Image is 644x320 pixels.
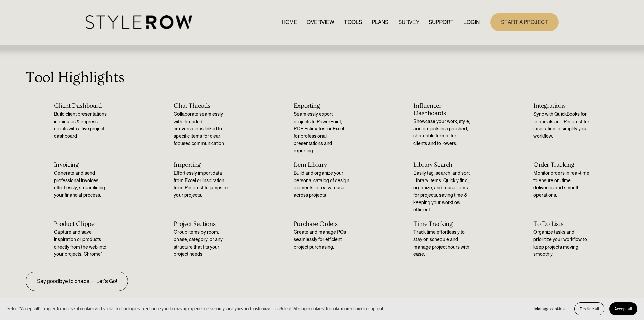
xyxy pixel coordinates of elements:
[413,229,470,258] p: Track time effortlessly to stay on schedule and manage project hours with ease.
[174,229,230,258] p: Group items by room, phase, category, or any structure that fits your project needs
[533,111,590,140] p: Sync with QuickBooks for financials and Pinterest for inspiration to simplify your workflow.
[54,161,111,168] h2: Invoicing
[7,305,384,312] p: Select “Accept all” to agree to our use of cookies and similar technologies to enhance your brows...
[533,102,590,109] h2: Integrations
[344,18,362,27] a: TOOLS
[294,220,350,228] h2: Purchase Orders
[174,161,230,168] h2: Importing
[294,170,350,199] p: Build and organize your personal catalog of design elements for easy reuse across projects
[282,18,297,27] a: HOME
[429,18,454,26] span: SUPPORT
[174,111,230,147] p: Collaborate seamlessly with threaded conversations linked to specific items for clear, focused co...
[54,170,111,199] p: Generate and send professional invoices effortlessly, streamlining your financial process.
[26,272,128,291] a: Say goodbye to chaos — Let's Go!
[463,18,480,27] a: LOGIN
[54,111,111,140] p: Build client presentations in minutes & impress clients with a live project dashboard
[26,66,618,89] p: Tool Highlights
[609,302,637,315] button: Accept all
[614,306,632,311] span: Accept all
[294,102,350,109] h2: Exporting
[398,18,419,27] a: SURVEY
[372,18,388,27] a: PLANS
[580,306,599,311] span: Decline all
[174,102,230,109] h2: Chat Threads
[413,220,470,228] h2: Time Tracking
[294,111,350,155] p: Seamlessly export projects to PowerPoint, PDF Estimates, or Excel for professional presentations ...
[86,15,192,29] img: StyleRow
[174,170,230,199] p: Effortlessly import data from Excel or inspiration from Pinterest to jumpstart your projects.
[574,302,604,315] button: Decline all
[294,161,350,168] h2: Item Library
[533,229,590,258] p: Organize tasks and prioritize your workflow to keep projects moving smoothly.
[294,229,350,251] p: Create and manage POs seamlessly for efficient project purchasing.
[413,161,470,168] h2: Library Search
[534,306,565,311] span: Manage cookies
[54,220,111,228] h2: Product Clipper
[533,220,590,228] h2: To Do Lists
[529,302,570,315] button: Manage cookies
[429,18,454,27] a: folder dropdown
[413,118,470,147] p: Showcase your work, style, and projects in a polished, shareable format for clients and followers.
[533,161,590,168] h2: Order Tracking
[54,102,111,109] h2: Client Dashboard
[307,18,334,27] a: OVERVIEW
[413,102,470,117] h2: Influencer Dashboards
[174,220,230,228] h2: Project Sections
[533,170,590,199] p: Monitor orders in real-time to ensure on-time deliveries and smooth operations.
[54,229,111,258] p: Capture and save inspiration or products directly from the web into your projects. Chrome*
[413,170,470,214] p: Easily tag, search, and sort Library Items. Quickly find, organize, and reuse items for projects,...
[490,13,559,31] a: START A PROJECT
